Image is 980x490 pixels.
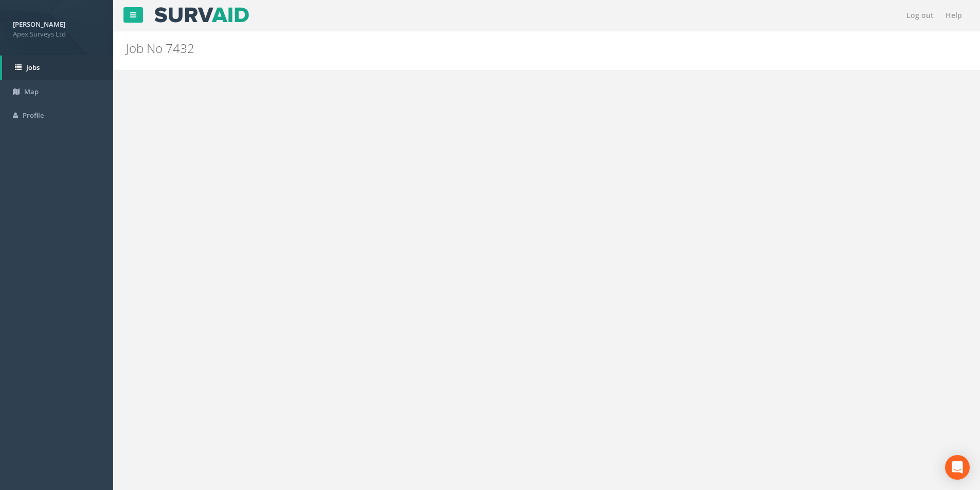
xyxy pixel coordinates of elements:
[13,29,100,39] span: Apex Surveys Ltd
[2,56,113,80] a: Jobs
[24,87,39,96] span: Map
[945,455,970,480] div: Open Intercom Messenger
[26,63,40,72] span: Jobs
[13,20,65,29] strong: [PERSON_NAME]
[13,17,100,39] a: [PERSON_NAME] Apex Surveys Ltd
[23,111,44,120] span: Profile
[126,42,825,55] h2: Job No 7432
